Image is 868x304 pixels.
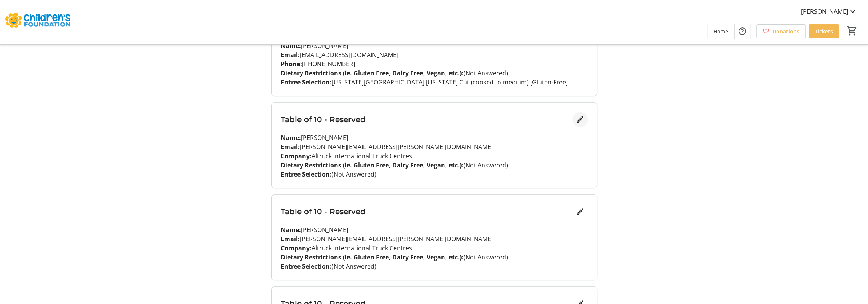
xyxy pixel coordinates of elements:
button: [PERSON_NAME] [795,5,863,18]
h3: Table of 10 - Reserved [281,206,572,217]
button: Edit [572,112,588,127]
strong: Name: [281,226,301,234]
span: (Not Answered) [464,69,508,77]
strong: Dietary Restrictions (ie. Gluten Free, Dairy Free, Vegan, etc.): [281,253,464,261]
button: Cart [845,24,859,38]
span: (Not Answered) [464,161,508,169]
strong: Email: [281,235,300,243]
span: (Not Answered) [332,170,376,178]
a: Home [707,24,734,38]
p: [PERSON_NAME][EMAIL_ADDRESS][PERSON_NAME][DOMAIN_NAME] [281,234,588,244]
p: [PERSON_NAME] [281,133,588,142]
p: Altruck International Truck Centres [281,244,588,253]
a: Donations [756,24,806,38]
strong: Name: [281,134,301,142]
strong: Company: [281,244,312,252]
p: [US_STATE][GEOGRAPHIC_DATA] [US_STATE] Cut (cooked to medium) [Gluten-Free] [281,78,588,87]
a: Tickets [809,24,839,38]
p: [PERSON_NAME] [281,225,588,234]
button: Help [735,24,750,39]
span: (Not Answered) [464,253,508,261]
strong: Entree Selection: [281,78,332,86]
span: [PERSON_NAME] [801,7,848,16]
span: Tickets [815,27,833,35]
strong: Dietary Restrictions (ie. Gluten Free, Dairy Free, Vegan, etc.): [281,161,464,169]
span: (Not Answered) [332,262,376,271]
strong: Name: [281,41,301,50]
p: [PERSON_NAME][EMAIL_ADDRESS][PERSON_NAME][DOMAIN_NAME] [281,142,588,151]
span: Donations [772,27,799,35]
strong: Entree Selection: [281,262,332,271]
strong: Entree Selection: [281,170,332,178]
strong: Phone: [281,60,302,68]
p: [PERSON_NAME] [281,41,588,50]
strong: Email: [281,51,300,59]
h3: Table of 10 - Reserved [281,114,572,125]
p: Altruck International Truck Centres [281,151,588,161]
strong: Email: [281,143,300,151]
p: [EMAIL_ADDRESS][DOMAIN_NAME] [281,50,588,59]
avayaelement: [PHONE_NUMBER] [302,60,355,68]
strong: Company: [281,152,312,160]
button: Edit [572,204,588,219]
strong: Dietary Restrictions (ie. Gluten Free, Dairy Free, Vegan, etc.): [281,69,464,77]
img: The Children's Foundation of Guelph and Wellington's Logo [5,3,72,41]
span: Home [713,27,728,35]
